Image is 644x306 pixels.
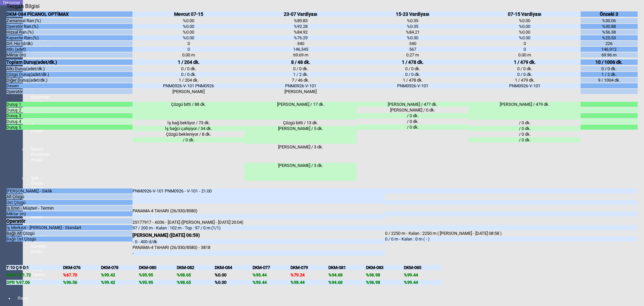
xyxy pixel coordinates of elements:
[581,11,637,17] div: Önceki 3
[6,3,42,9] div: Tezgah Bilgisi
[581,78,637,83] div: 9 / 1004 dk.
[385,231,638,236] div: 0 / 2250 m - Kalan : 2250 m ( [PERSON_NAME] - [DATE] 08:58 )
[63,280,101,285] div: %96.56
[469,35,581,40] div: %0.00
[132,35,245,40] div: %0.00
[101,265,139,270] div: DKM-078
[366,265,404,270] div: DKM-083
[245,144,357,162] div: [PERSON_NAME] / 3 dk.
[132,72,245,77] div: 0 / 0 dk.
[101,280,139,285] div: %99.42
[132,66,245,71] div: 0 / 0 dk.
[581,52,637,57] div: 69.96 m
[6,200,132,205] div: Üst Çözgü
[469,52,581,57] div: 0.00 m
[132,239,385,244] div: - 0 - 400 d/dk
[132,137,245,142] div: / 0 dk.
[6,30,132,35] div: Hızsal Ran.(%)
[132,24,245,29] div: %0.00
[469,41,581,46] div: 0
[63,265,101,270] div: DKM-076
[177,272,215,277] div: %98.65
[290,280,328,285] div: %98.44
[6,107,132,113] div: Duruş 2
[215,280,253,285] div: %0.00
[6,225,132,230] div: İş Merkezi - [PERSON_NAME] - Standart
[6,89,132,94] div: Operatör
[469,120,581,125] div: / 0 dk.
[6,272,63,277] div: MAK %91.72
[177,280,215,285] div: %98.65
[6,52,132,57] div: Miktar (m)
[469,102,581,120] div: [PERSON_NAME] / 479 dk.
[245,24,357,29] div: %92.28
[6,119,132,124] div: Duruş 4
[132,251,385,256] div: -
[132,208,385,213] div: PANAMA-4 TAHARI (26/330/8580)
[132,232,385,238] div: [PERSON_NAME] ([DATE] 06:59)
[245,66,357,71] div: 0 / 0 dk.
[6,265,63,270] div: T:10 Ç:9 D:1
[132,89,245,94] div: [PERSON_NAME]
[245,52,357,57] div: 69.69 m
[581,72,637,77] div: 1 / 2 dk.
[245,83,357,88] div: PNM0926-V-101
[6,47,132,52] div: Atkı (adet)
[6,231,132,236] div: Bağlı Alt Çözgü
[132,47,245,52] div: 0
[132,120,245,125] div: İş bağ bekliyor / 73 dk.
[177,265,215,270] div: DKM-082
[132,225,385,230] div: 97 / 200 m - Kalan : 102 m - Top : 97 / 0 m (1/1)
[132,126,245,131] div: İş bağci çalişiyor / 34 dk.
[6,41,132,46] div: Ort. Hız (d/dk)
[245,89,357,94] div: [PERSON_NAME]
[253,272,290,277] div: %93.44
[6,66,132,71] div: Atkı Duruş(adet/dk.)
[245,78,357,83] div: 7 / 46 dk.
[245,72,357,77] div: 1 / 2 dk.
[139,265,177,270] div: DKM-080
[63,272,101,277] div: %67.70
[245,41,357,46] div: 340
[469,66,581,71] div: 0 / 0 dk.
[357,47,469,52] div: 567
[6,206,132,211] div: İş Emri - Müşteri - Termin
[6,236,132,242] div: Bağlı Üst Çözgü
[469,78,581,83] div: 1 / 479 dk.
[366,280,404,285] div: %96.98
[132,132,245,137] div: Çözgü bekleniyor / 8 dk.
[581,24,637,29] div: %30.88
[357,119,469,124] div: / 0 dk.
[6,194,132,199] div: Alt Çözgü
[132,11,245,17] div: Mevcut 07-15
[328,265,366,270] div: DKM-081
[581,30,637,35] div: %56.38
[132,30,245,35] div: %0.00
[357,66,469,71] div: 0 / 0 dk.
[6,11,132,17] div: DKM-084 PİCANOL OPTİMAX
[357,41,469,46] div: 340
[357,83,469,88] div: PNM0926-V-101
[139,272,177,277] div: %95.95
[101,272,139,277] div: %99.42
[245,102,357,120] div: [PERSON_NAME] / 17 dk.
[6,24,132,29] div: Operatör Ran.(%)
[469,24,581,29] div: %0.00
[328,280,366,285] div: %94.68
[581,18,637,23] div: %30.06
[357,52,469,57] div: 0.27 m
[253,280,290,285] div: %93.44
[132,78,245,83] div: 1 / 204 dk.
[6,125,132,130] div: Duruş 5
[581,66,637,71] div: 0 / 0 dk.
[132,220,385,225] div: 25177917 - A036 - [DATE] ([PERSON_NAME] - [DATE] 20:04)
[404,272,442,277] div: %99.44
[357,102,469,107] div: [PERSON_NAME] / 477 dk.
[245,126,357,144] div: [PERSON_NAME] / 5 dk.
[245,11,357,17] div: 23-07 Vardiyası
[6,78,132,83] div: Diğer Duruş(adet/dk.)
[132,59,245,65] div: 1 / 204 dk.
[245,163,357,181] div: [PERSON_NAME] / 3 dk.
[132,41,245,46] div: 0
[290,272,328,277] div: %79.24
